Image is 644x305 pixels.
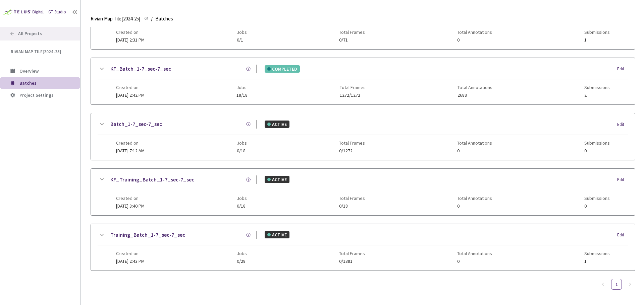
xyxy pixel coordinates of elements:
[116,85,145,90] span: Created on
[91,113,635,160] div: Batch_1-7_sec-7_secACTIVEEditCreated on[DATE] 7:12 AMJobs0/18Total Frames0/1272Total Annotations0...
[116,29,145,35] span: Created on
[584,259,610,264] span: 1
[237,148,247,153] span: 0/18
[584,93,610,98] span: 2
[265,65,300,73] div: COMPLETED
[340,93,366,98] span: 1272/1272
[19,92,54,98] span: Project Settings
[11,49,71,55] span: Rivian Map Tile[2024-25]
[617,121,628,128] div: Edit
[457,196,492,201] span: Total Annotations
[628,282,632,286] span: right
[584,29,610,35] span: Submissions
[236,85,248,90] span: Jobs
[458,85,492,90] span: Total Annotations
[617,176,628,183] div: Edit
[91,169,635,215] div: KF_Training_Batch_1-7_sec-7_secACTIVEEditCreated on[DATE] 3:40 PMJobs0/18Total Frames0/18Total An...
[611,279,622,289] a: 1
[237,140,247,146] span: Jobs
[339,29,365,35] span: Total Frames
[584,196,610,201] span: Submissions
[265,121,289,128] div: ACTIVE
[457,251,492,256] span: Total Annotations
[584,148,610,153] span: 0
[339,140,365,146] span: Total Frames
[237,37,247,43] span: 0/1
[340,85,366,90] span: Total Frames
[116,148,145,154] span: [DATE] 7:12 AM
[598,279,608,290] li: Previous Page
[265,176,289,183] div: ACTIVE
[237,196,247,201] span: Jobs
[155,15,173,23] span: Batches
[116,140,145,146] span: Created on
[625,279,635,290] li: Next Page
[19,68,39,74] span: Overview
[457,37,492,43] span: 0
[110,120,162,128] a: Batch_1-7_sec-7_sec
[457,148,492,153] span: 0
[236,93,248,98] span: 18/18
[584,37,610,43] span: 1
[110,231,185,239] a: Training_Batch_1-7_sec-7_sec
[116,196,145,201] span: Created on
[91,58,635,104] div: KF_Batch_1-7_sec-7_secCOMPLETEDEditCreated on[DATE] 2:42 PMJobs18/18Total Frames1272/1272Total An...
[584,204,610,209] span: 0
[19,80,37,86] span: Batches
[237,251,247,256] span: Jobs
[237,204,247,209] span: 0/18
[116,258,145,264] span: [DATE] 2:43 PM
[18,31,42,36] span: All Projects
[457,204,492,209] span: 0
[584,251,610,256] span: Submissions
[458,93,492,98] span: 2689
[110,65,171,73] a: KF_Batch_1-7_sec-7_sec
[339,148,365,153] span: 0/1272
[611,279,622,290] li: 1
[584,140,610,146] span: Submissions
[91,15,140,23] span: Rivian Map Tile[2024-25]
[116,37,145,43] span: [DATE] 2:31 PM
[237,259,247,264] span: 0/28
[625,279,635,290] button: right
[339,251,365,256] span: Total Frames
[110,175,194,184] a: KF_Training_Batch_1-7_sec-7_sec
[151,15,153,23] li: /
[339,259,365,264] span: 0/1381
[116,203,145,209] span: [DATE] 3:40 PM
[237,29,247,35] span: Jobs
[457,29,492,35] span: Total Annotations
[265,231,289,238] div: ACTIVE
[457,140,492,146] span: Total Annotations
[116,92,145,98] span: [DATE] 2:42 PM
[339,196,365,201] span: Total Frames
[339,37,365,43] span: 0/71
[91,224,635,271] div: Training_Batch_1-7_sec-7_secACTIVEEditCreated on[DATE] 2:43 PMJobs0/28Total Frames0/1381Total Ann...
[584,85,610,90] span: Submissions
[617,66,628,72] div: Edit
[339,204,365,209] span: 0/18
[48,9,66,15] div: GT Studio
[598,279,608,290] button: left
[116,251,145,256] span: Created on
[601,282,605,286] span: left
[457,259,492,264] span: 0
[617,232,628,238] div: Edit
